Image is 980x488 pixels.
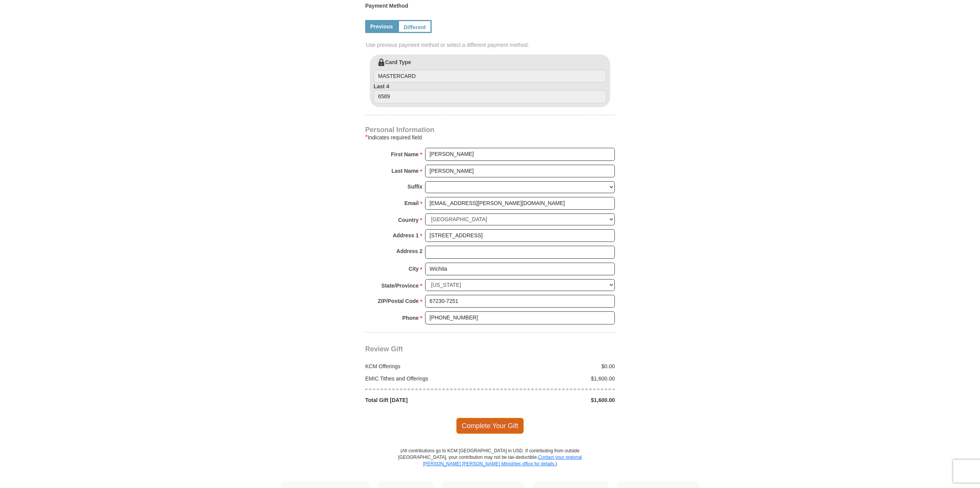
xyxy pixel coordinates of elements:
div: EMIC Tithes and Offerings [361,375,490,382]
span: Use previous payment method or select a different payment method. [366,41,616,49]
strong: State/Province [381,280,419,291]
strong: Phone [402,313,419,323]
strong: Last Name [392,165,419,176]
p: (All contributions go to KCM [GEOGRAPHIC_DATA] in USD. If contributing from outside [GEOGRAPHIC_D... [398,448,582,481]
strong: City [409,263,419,274]
a: Previous [365,20,398,33]
label: Last 4 [374,83,606,103]
strong: Suffix [407,181,422,192]
div: KCM Offerings [361,362,490,370]
strong: Address 1 [393,230,419,241]
label: Payment Method [365,2,615,13]
strong: Email [404,198,419,208]
span: Complete Your Gift [456,418,524,434]
div: Indicates required field [365,133,615,142]
input: Last 4 [374,90,606,103]
div: $1,600.00 [490,375,619,382]
strong: Address 2 [396,246,422,256]
h4: Personal Information [365,127,615,133]
strong: Country [398,215,419,225]
a: Different [398,20,432,33]
div: Total Gift [DATE] [361,396,490,404]
strong: First Name [391,149,419,160]
input: Card Type [374,70,606,83]
span: Review Gift [365,345,403,353]
div: $1,600.00 [490,396,619,404]
div: $0.00 [490,362,619,370]
strong: ZIP/Postal Code [378,296,419,306]
label: Card Type [374,58,606,83]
